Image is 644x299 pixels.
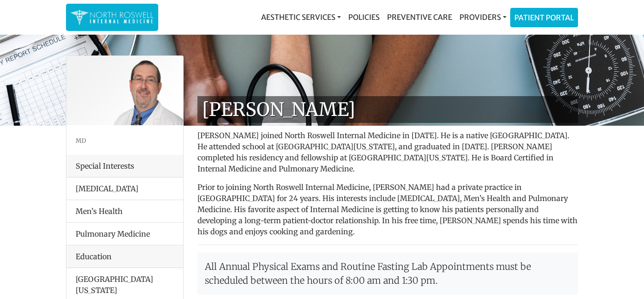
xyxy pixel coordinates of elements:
li: Pulmonary Medicine [66,222,183,245]
a: Policies [345,8,383,26]
li: [MEDICAL_DATA] [66,177,183,200]
p: [PERSON_NAME] joined North Roswell Internal Medicine in [DATE]. He is a native [GEOGRAPHIC_DATA].... [197,130,578,174]
a: Providers [456,8,510,26]
p: All Annual Physical Exams and Routine Fasting Lab Appointments must be scheduled between the hour... [197,252,578,295]
small: MD [76,137,86,144]
p: Prior to joining North Roswell Internal Medicine, [PERSON_NAME] had a private practice in [GEOGRA... [197,182,578,237]
a: Aesthetic Services [257,8,345,26]
img: North Roswell Internal Medicine [71,8,154,26]
div: Education [66,245,183,268]
div: Special Interests [66,155,183,177]
img: Dr. George Kanes [66,56,183,125]
a: Patient Portal [511,8,578,27]
li: Men’s Health [66,200,183,223]
a: Preventive Care [383,8,456,26]
h1: [PERSON_NAME] [197,96,578,123]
